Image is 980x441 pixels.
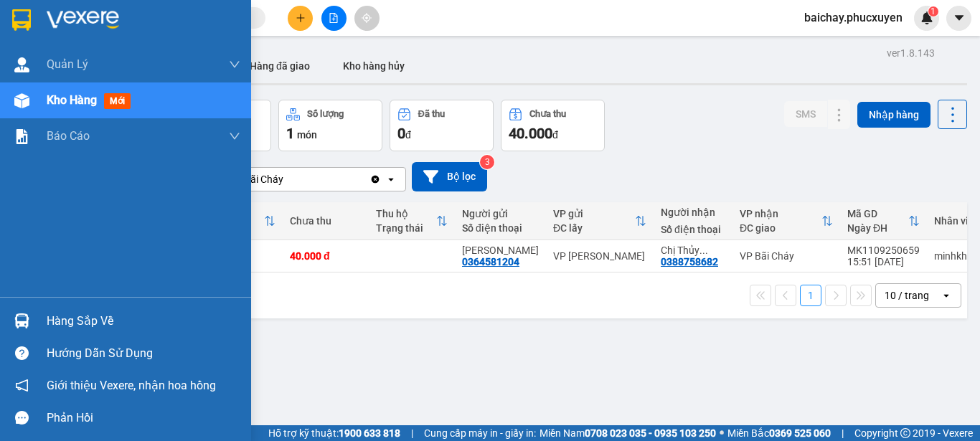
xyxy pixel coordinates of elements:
[238,49,321,83] button: Hàng đã giao
[887,45,935,61] div: ver 1.8.143
[369,202,455,240] th: Toggle SortBy
[14,129,29,144] img: solution-icon
[769,427,831,439] strong: 0369 525 060
[47,127,90,145] span: Báo cáo
[47,55,88,73] span: Quản Lý
[842,425,844,441] span: |
[307,109,344,119] div: Số lượng
[14,57,29,72] img: warehouse-icon
[268,425,400,441] span: Hỗ trợ kỹ thuật:
[15,346,29,360] span: question-circle
[740,222,821,234] div: ĐC giao
[553,222,635,234] div: ĐC lấy
[285,172,286,186] input: Selected VP Bãi Cháy.
[480,155,494,169] sup: 3
[885,288,929,303] div: 10 / trang
[12,9,31,31] img: logo-vxr
[296,13,306,23] span: plus
[540,425,716,441] span: Miền Nam
[553,250,646,262] div: VP [PERSON_NAME]
[920,11,933,24] img: icon-new-feature
[290,250,362,262] div: 40.000 đ
[840,202,927,240] th: Toggle SortBy
[376,208,436,219] div: Thu hộ
[14,93,29,108] img: warehouse-icon
[529,109,566,119] div: Chưa thu
[278,100,382,151] button: Số lượng1món
[229,172,283,186] div: VP Bãi Cháy
[412,162,487,191] button: Bộ lọc
[286,125,294,142] span: 1
[953,11,966,24] span: caret-down
[411,425,413,441] span: |
[15,379,29,392] span: notification
[661,245,725,256] div: Chị Thủy (khách nhận bãi cháy)
[784,101,827,127] button: SMS
[376,222,436,234] div: Trạng thái
[720,430,724,436] span: ⚪️
[47,407,240,429] div: Phản hồi
[369,174,381,185] svg: Clear value
[343,60,405,72] span: Kho hàng hủy
[585,427,716,439] strong: 0708 023 035 - 0935 103 250
[229,131,240,142] span: down
[15,411,29,425] span: message
[847,222,908,234] div: Ngày ĐH
[405,129,411,141] span: đ
[793,9,914,27] span: baichay.phucxuyen
[14,313,29,328] img: warehouse-icon
[229,59,240,70] span: down
[740,208,821,219] div: VP nhận
[552,129,558,141] span: đ
[727,425,831,441] span: Miền Bắc
[297,129,317,141] span: món
[462,222,539,234] div: Số điện thoại
[501,100,605,151] button: Chưa thu40.000đ
[847,245,920,256] div: MK1109250659
[847,256,920,267] div: 15:51 [DATE]
[546,202,654,240] th: Toggle SortBy
[800,285,821,306] button: 1
[385,174,397,185] svg: open
[661,207,725,218] div: Người nhận
[47,93,97,107] span: Kho hàng
[47,310,240,332] div: Hàng sắp về
[900,428,910,438] span: copyright
[339,427,400,439] strong: 1900 633 818
[329,13,339,23] span: file-add
[740,250,833,262] div: VP Bãi Cháy
[553,208,635,219] div: VP gửi
[390,100,494,151] button: Đã thu0đ
[288,6,313,31] button: plus
[661,224,725,235] div: Số điện thoại
[509,125,552,142] span: 40.000
[946,6,971,31] button: caret-down
[362,13,372,23] span: aim
[418,109,445,119] div: Đã thu
[941,290,952,301] svg: open
[354,6,380,31] button: aim
[732,202,840,240] th: Toggle SortBy
[930,6,936,16] span: 1
[462,245,539,256] div: Lê Minh
[462,208,539,219] div: Người gửi
[104,93,131,109] span: mới
[321,6,347,31] button: file-add
[857,102,930,128] button: Nhập hàng
[397,125,405,142] span: 0
[928,6,938,16] sup: 1
[661,256,718,267] div: 0388758682
[462,256,519,267] div: 0364581204
[47,376,216,394] span: Giới thiệu Vexere, nhận hoa hồng
[847,208,908,219] div: Mã GD
[47,343,240,364] div: Hướng dẫn sử dụng
[424,425,536,441] span: Cung cấp máy in - giấy in:
[290,215,362,227] div: Chưa thu
[699,245,708,256] span: ...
